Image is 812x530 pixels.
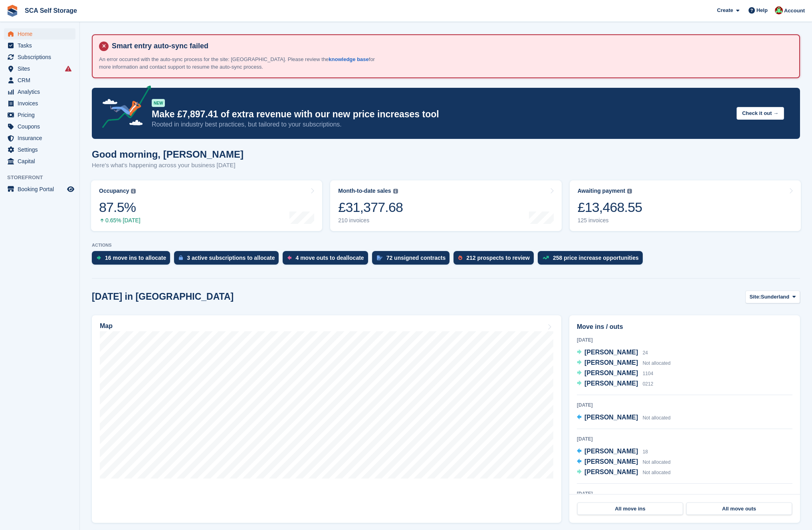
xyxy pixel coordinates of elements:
[4,40,75,51] a: menu
[18,75,65,86] span: CRM
[577,457,671,467] a: [PERSON_NAME] Not allocated
[761,293,790,301] span: Sunderland
[745,291,800,304] button: Site: Sunderland
[18,156,65,167] span: Capital
[584,349,638,356] span: [PERSON_NAME]
[577,348,648,358] a: [PERSON_NAME] 24
[458,255,462,260] img: prospect-51fa495bee0391a8d652442698ab0144808aea92771e9ea1ae160a38d050c398.svg
[18,109,65,121] span: Pricing
[386,255,446,261] div: 72 unsigned contracts
[686,502,792,515] a: All move outs
[92,243,800,248] p: ACTIONS
[584,469,638,475] span: [PERSON_NAME]
[187,255,275,261] div: 3 active subscriptions to allocate
[643,381,654,387] span: 0212
[643,449,648,455] span: 18
[65,65,71,72] i: Smart entry sync failures have occurred
[577,322,792,332] h2: Move ins / outs
[338,199,403,216] div: £31,377.68
[454,251,538,269] a: 212 prospects to review
[4,98,75,109] a: menu
[784,7,805,15] span: Account
[578,217,642,224] div: 125 invoices
[18,144,65,155] span: Settings
[6,5,18,17] img: stora-icon-8386f47178a22dfd0bd8f6a31ec36ba5ce8667c1dd55bd0f319d3a0aa187defe.svg
[577,490,792,497] div: [DATE]
[92,251,174,269] a: 16 move ins to allocate
[99,188,129,194] div: Occupancy
[578,199,642,216] div: £13,468.55
[97,255,101,260] img: move_ins_to_allocate_icon-fdf77a2bb77ea45bf5b3d319d69a93e2d87916cf1d5bf7949dd705db3b84f3ca.svg
[4,184,75,195] a: menu
[372,251,454,269] a: 72 unsigned contracts
[92,315,561,523] a: Map
[4,63,75,74] a: menu
[543,256,549,259] img: price_increase_opportunities-93ffe204e8149a01c8c9dc8f82e8f89637d9d84a8eef4429ea346261dce0b2c0.svg
[99,55,378,71] p: An error occurred with the auto-sync process for the site: [GEOGRAPHIC_DATA]. Please review the f...
[553,255,639,261] div: 258 price increase opportunities
[4,51,75,63] a: menu
[584,370,638,376] span: [PERSON_NAME]
[4,75,75,86] a: menu
[152,109,730,120] p: Make £7,897.41 of extra revenue with our new price increases tool
[4,28,75,40] a: menu
[100,322,113,330] h2: Map
[295,255,364,261] div: 4 move outs to deallocate
[22,4,80,17] a: SCA Self Storage
[66,184,75,194] a: Preview store
[18,98,65,109] span: Invoices
[152,99,165,107] div: NEW
[577,401,792,409] div: [DATE]
[4,121,75,132] a: menu
[750,293,761,301] span: Site:
[99,199,141,216] div: 87.5%
[109,42,793,51] h4: Smart entry auto-sync failed
[577,467,671,478] a: [PERSON_NAME] Not allocated
[4,109,75,121] a: menu
[377,255,382,260] img: contract_signature_icon-13c848040528278c33f63329250d36e43548de30e8caae1d1a13099fd9432cc5.svg
[18,132,65,144] span: Insurance
[577,447,648,457] a: [PERSON_NAME] 18
[577,435,792,443] div: [DATE]
[577,358,671,368] a: [PERSON_NAME] Not allocated
[4,132,75,144] a: menu
[95,85,151,131] img: price-adjustments-announcement-icon-8257ccfd72463d97f412b2fc003d46551f7dbcb40ab6d574587a9cd5c0d94...
[18,121,65,132] span: Coupons
[643,470,671,475] span: Not allocated
[737,107,784,120] button: Check it out →
[174,251,283,269] a: 3 active subscriptions to allocate
[577,336,792,344] div: [DATE]
[643,350,648,356] span: 24
[466,255,530,261] div: 212 prospects to review
[717,6,733,14] span: Create
[105,255,166,261] div: 16 move ins to allocate
[152,120,730,129] p: Rooted in industry best practices, but tailored to your subscriptions.
[4,156,75,167] a: menu
[131,189,136,194] img: icon-info-grey-7440780725fd019a000dd9b08b2336e03edf1995a4989e88bcd33f0948082b44.svg
[578,188,626,194] div: Awaiting payment
[7,174,79,182] span: Storefront
[92,149,244,160] h1: Good morning, [PERSON_NAME]
[18,51,65,63] span: Subscriptions
[577,413,671,423] a: [PERSON_NAME] Not allocated
[584,458,638,465] span: [PERSON_NAME]
[179,255,183,260] img: active_subscription_to_allocate_icon-d502201f5373d7db506a760aba3b589e785aa758c864c3986d89f69b8ff3...
[577,502,683,515] a: All move ins
[92,161,244,170] p: Here's what's happening across your business [DATE]
[99,217,141,224] div: 0.65% [DATE]
[577,379,653,389] a: [PERSON_NAME] 0212
[393,189,398,194] img: icon-info-grey-7440780725fd019a000dd9b08b2336e03edf1995a4989e88bcd33f0948082b44.svg
[570,180,801,231] a: Awaiting payment £13,468.55 125 invoices
[18,86,65,97] span: Analytics
[18,184,65,195] span: Booking Portal
[18,40,65,51] span: Tasks
[18,28,65,40] span: Home
[18,63,65,74] span: Sites
[584,380,638,387] span: [PERSON_NAME]
[4,144,75,155] a: menu
[584,448,638,455] span: [PERSON_NAME]
[643,459,671,465] span: Not allocated
[92,291,234,302] h2: [DATE] in [GEOGRAPHIC_DATA]
[91,180,322,231] a: Occupancy 87.5% 0.65% [DATE]
[584,414,638,421] span: [PERSON_NAME]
